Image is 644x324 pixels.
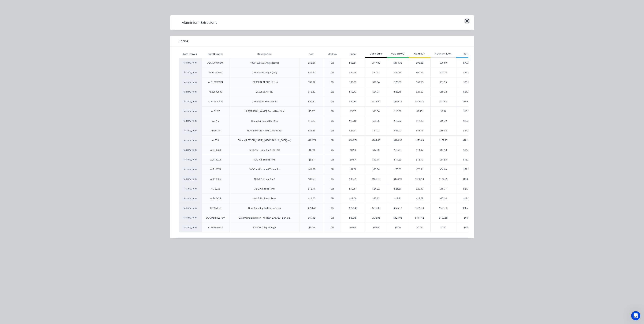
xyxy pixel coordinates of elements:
[431,116,456,126] div: $15.79
[208,226,223,229] div: ALA40x40x4.5
[409,97,430,106] div: $100.22
[179,39,188,43] span: Pricing
[430,52,456,55] div: Platinum 100+
[409,174,430,184] div: $136.13
[22,15,32,18] b: Maricar
[24,124,27,127] button: Start recording
[365,194,387,203] div: $22.12
[456,155,478,164] div: $16.75
[387,136,409,145] div: $184.93
[253,158,276,161] div: 40x3 Ali. Tubing (5m)
[387,97,409,106] div: $106.74
[253,226,277,229] div: 40x40x4.5 Equal Angle
[238,139,291,142] div: 50mm [PERSON_NAME]. [GEOGRAPHIC_DATA] (m)
[3,23,62,46] div: Hi [PERSON_NAME], let me check the settings on the product that was added to the PO. Could you le...
[365,87,387,97] div: $24.94
[387,184,409,194] div: $21.80
[631,311,640,320] iframe: Intercom live chat
[18,2,30,5] h1: Maricar
[365,68,387,77] div: $71.92
[409,116,430,126] div: $17.20
[331,148,334,152] div: 0%
[45,92,55,96] b: should
[239,216,290,220] div: B/Combing Extrusion - Mill Run UA6389 - per mtr
[249,148,280,152] div: 32x3 Ali. Tubing (5m) DO NOT
[341,77,365,87] div: $39.97
[6,25,59,43] div: Hi [PERSON_NAME], let me check the settings on the product that was added to the PO. Could you le...
[341,136,365,145] div: $102.74
[250,61,279,65] div: 100x100x6 Ali Angle (5mtr)
[179,155,202,164] div: factory_item
[179,58,202,68] div: factory_item
[341,174,365,184] div: $80.55
[17,14,21,18] img: Profile image for Maricar
[365,58,387,68] div: $117.02
[308,81,315,84] div: $39.97
[409,145,430,155] div: $14.37
[431,136,456,145] div: $159.25
[365,203,387,213] div: $716.80
[365,155,387,164] div: $19.14
[179,126,202,135] div: factory_item
[17,51,70,66] div: So the PO most recently with this issue is #534. This is a Misc Item that is not on our stock lis...
[256,90,273,94] div: 25x25x3 Ali RHS
[308,119,315,123] div: $10.18
[331,139,334,142] div: 0%
[409,58,430,68] div: $98.88
[300,50,324,58] div: Cost
[309,226,315,229] div: $0.00
[3,116,73,123] textarea: Message…
[456,203,478,213] div: $685.72
[365,223,387,232] div: $0.00
[387,155,409,164] div: $17.23
[431,174,456,184] div: $124.85
[308,187,315,190] div: $12.11
[179,50,202,58] div: Xero Item #
[431,126,456,135] div: $39.54
[179,106,202,116] div: factory_item
[341,50,365,58] div: Price
[456,165,478,174] div: $72.94
[3,14,73,23] div: Maricar says…
[341,97,365,106] div: $59.30
[456,116,478,126] div: $18.64
[244,110,285,113] div: 12.7[PERSON_NAME]. Round Bar (5m)
[308,71,315,74] div: $35.96
[387,107,409,116] div: $10.39
[208,100,223,103] div: ALB75X50X56
[431,97,456,106] div: $91.92
[179,213,202,223] div: factory_item
[179,116,202,126] div: factory_item
[210,168,221,171] div: ALT100X3
[341,223,365,232] div: $0.00
[179,97,202,106] div: factory_item
[331,90,334,94] div: 0%
[6,74,59,100] div: Ah yes, if the items are basic products that were added to the PO from the start, that would expl...
[308,197,315,200] div: $11.06
[6,110,59,118] div: We’ll check on this further and get back to you with more details.
[248,206,281,210] div: Bttm Combing Rail Extrusion. 6
[431,223,456,232] div: $0.00
[387,174,409,184] div: $144.99
[341,145,365,155] div: $8.50
[179,164,202,174] div: factory_item
[307,139,316,142] div: $102.74
[254,187,275,190] div: 32x3 Ali. Tube (5m)
[252,71,277,74] div: 75x50x6 Ali. Angle (5m)
[365,77,387,87] div: $79.94
[211,129,221,132] div: ALR31.75
[18,5,26,9] p: Active
[365,126,387,135] div: $51.02
[365,165,387,174] div: $83.36
[341,165,365,174] div: $41.68
[207,61,224,65] div: ALA100X100X6
[365,174,387,184] div: $161.10
[331,216,334,220] div: 0%
[456,87,478,97] div: $21.82
[409,107,430,116] div: $9.75
[341,87,365,97] div: $12.47
[387,194,409,203] div: $19.91
[431,77,456,87] div: $61.95
[307,206,316,210] div: $358.40
[456,136,478,145] div: $181.16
